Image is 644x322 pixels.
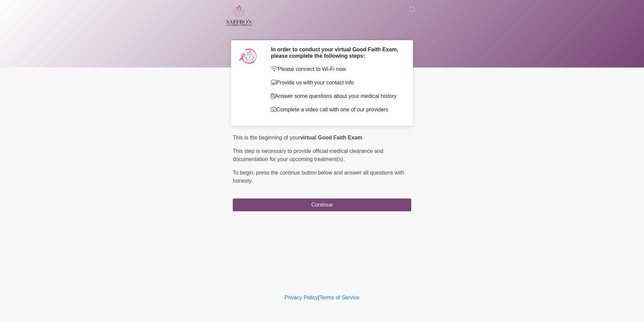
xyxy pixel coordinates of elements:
a: Terms of Service [319,295,359,300]
span: This is the beginning of your [233,135,300,140]
p: Complete a video call with one of our providers [271,106,401,114]
a: Privacy Policy [285,295,318,300]
img: Agent Avatar [238,46,258,66]
span: To begin, [233,170,256,176]
h2: In order to conduct your virtual Good Faith Exam, please complete the following steps: [271,46,401,59]
span: press the continue button below and answer all questions with honesty. [233,170,404,184]
a: | [318,295,319,300]
strong: virtual Good Faith Exam [300,135,362,140]
img: Saffron Laser Aesthetics and Medical Spa Logo [226,5,252,26]
span: This step is necessary to provide official medical clearance and documentation for your upcoming ... [233,148,383,162]
p: Answer some questions about your medical history [271,92,401,100]
p: Provide us with your contact info [271,79,401,87]
span: . [362,135,363,140]
p: Please connect to Wi-Fi now [271,65,401,73]
button: Continue [233,198,411,211]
